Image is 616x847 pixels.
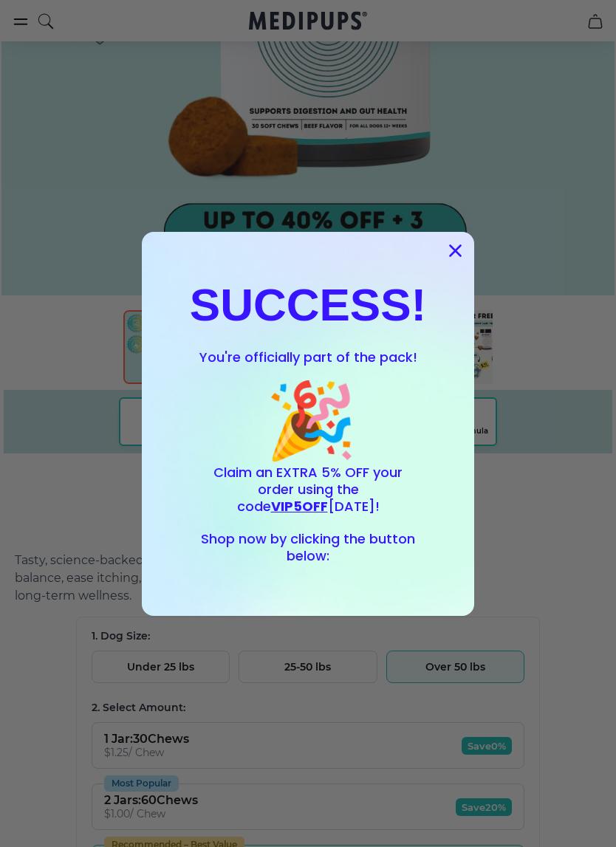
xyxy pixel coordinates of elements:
[201,529,415,565] span: Shop now by clicking the button below:
[265,374,357,464] span: 🎉
[213,463,403,515] span: Claim an EXTRA 5% OFF your order using the code [DATE]!
[190,279,426,330] strong: SUCCESS!
[271,497,328,515] span: VIP5OFF
[199,348,417,366] span: You're officially part of the pack!
[442,238,468,264] button: Close dialog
